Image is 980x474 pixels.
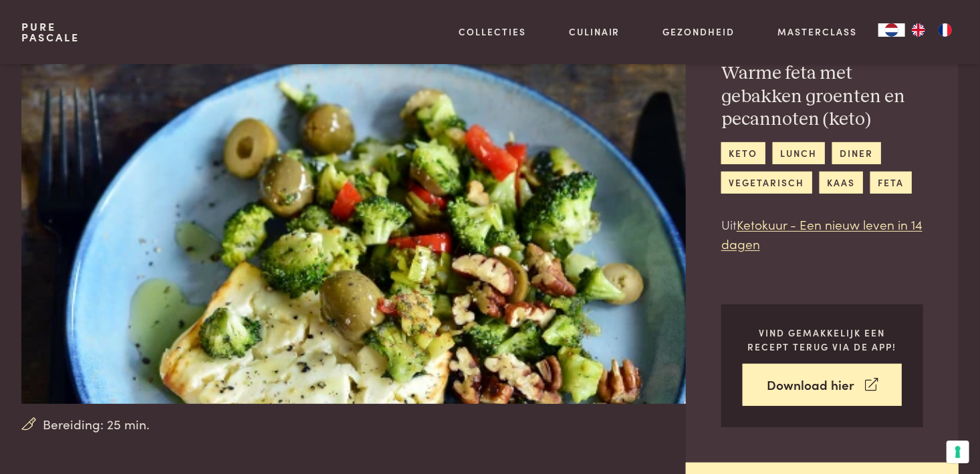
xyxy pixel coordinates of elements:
a: NL [878,23,905,37]
a: FR [932,23,959,37]
h2: Warme feta met gebakken groenten en pecannoten (keto) [721,62,923,132]
span: Bereiding: 25 min. [43,415,150,434]
div: Language [878,23,905,37]
p: Vind gemakkelijk een recept terug via de app! [743,326,902,353]
a: keto [721,142,765,164]
a: feta [870,172,912,194]
a: kaas [820,172,863,194]
a: vegetarisch [721,172,812,194]
ul: Language list [905,23,959,37]
a: EN [905,23,932,37]
a: lunch [773,142,825,164]
a: diner [832,142,881,164]
a: PurePascale [21,21,80,43]
aside: Language selected: Nederlands [878,23,959,37]
a: Collecties [459,25,526,39]
a: Ketokuur - Een nieuw leven in 14 dagen [721,215,923,252]
p: Uit [721,215,923,253]
a: Culinair [569,25,620,39]
button: Uw voorkeuren voor toestemming voor trackingtechnologieën [947,441,969,463]
a: Download hier [743,364,902,406]
a: Masterclass [777,25,857,39]
a: Gezondheid [663,25,735,39]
